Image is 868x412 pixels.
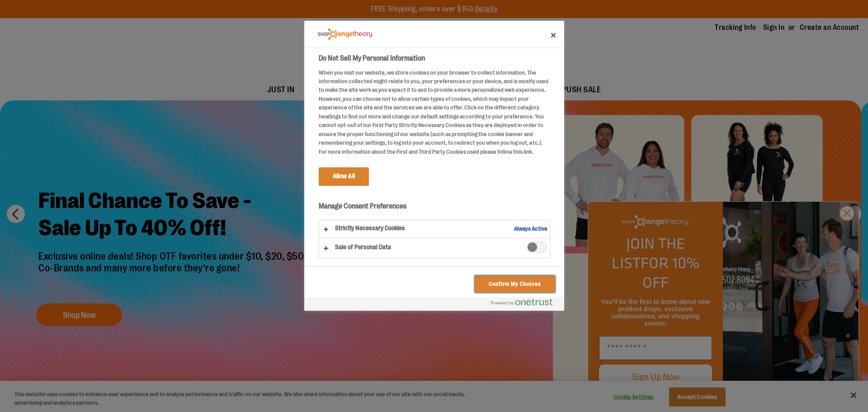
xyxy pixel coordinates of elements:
[491,298,560,310] a: Powered by OneTrust Opens in a new Tab
[318,25,372,43] div: Company Logo
[319,68,550,156] div: When you visit our website, we store cookies on your browser to collect information. The informat...
[491,298,552,306] img: Powered by OneTrust Opens in a new Tab
[319,53,550,64] h2: Do Not Sell My Personal Information
[318,28,372,40] img: Company Logo
[304,21,564,311] div: Preference center
[475,275,555,293] button: Confirm My Choices
[304,21,564,311] div: Do Not Sell My Personal Information
[543,25,563,45] button: Close
[319,167,369,185] button: Allow All
[319,202,550,216] h3: Manage Consent Preferences
[527,242,547,253] span: Sale of Personal Data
